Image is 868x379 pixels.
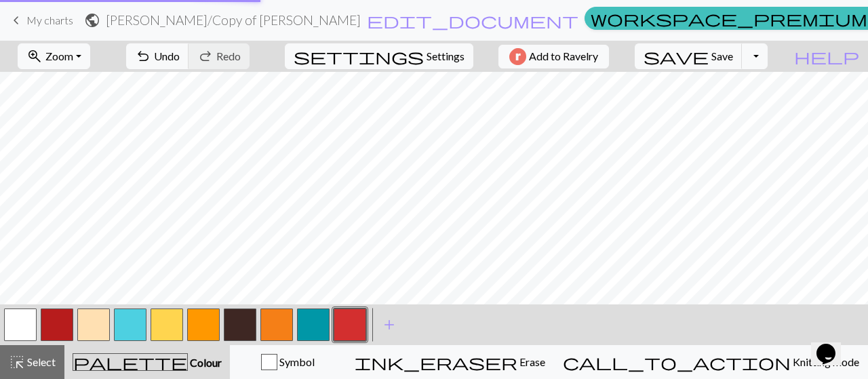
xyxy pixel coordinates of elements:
span: Settings [427,48,465,64]
span: Colour [188,356,222,369]
span: keyboard_arrow_left [8,11,24,30]
span: Select [25,355,56,368]
span: Add to Ravelry [529,48,598,65]
span: palette [73,353,187,372]
button: Erase [346,345,554,379]
span: Save [711,49,733,62]
span: Zoom [45,49,73,62]
span: Knitting mode [791,355,859,368]
span: call_to_action [563,353,791,372]
button: SettingsSettings [285,43,473,69]
iframe: chat widget [811,325,854,365]
span: Erase [517,355,545,368]
span: add [381,315,397,334]
span: Symbol [277,355,315,368]
a: My charts [8,9,73,32]
span: ink_eraser [355,353,517,372]
button: Knitting mode [554,345,868,379]
span: zoom_in [26,47,43,66]
span: highlight_alt [9,353,25,372]
button: Undo [126,43,189,69]
button: Symbol [230,345,346,379]
button: Colour [64,345,230,379]
span: save [644,47,709,66]
img: Ravelry [509,48,526,65]
h2: [PERSON_NAME] / Copy of [PERSON_NAME] [106,12,361,28]
span: undo [135,47,151,66]
span: edit_document [367,11,578,30]
span: help [794,47,859,66]
span: workspace_premium [591,9,867,28]
button: Add to Ravelry [498,45,609,68]
span: Undo [154,49,180,62]
i: Settings [294,48,424,64]
span: settings [294,47,424,66]
span: public [84,11,100,30]
span: My charts [26,14,73,26]
button: Zoom [18,43,90,69]
button: Save [635,43,743,69]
